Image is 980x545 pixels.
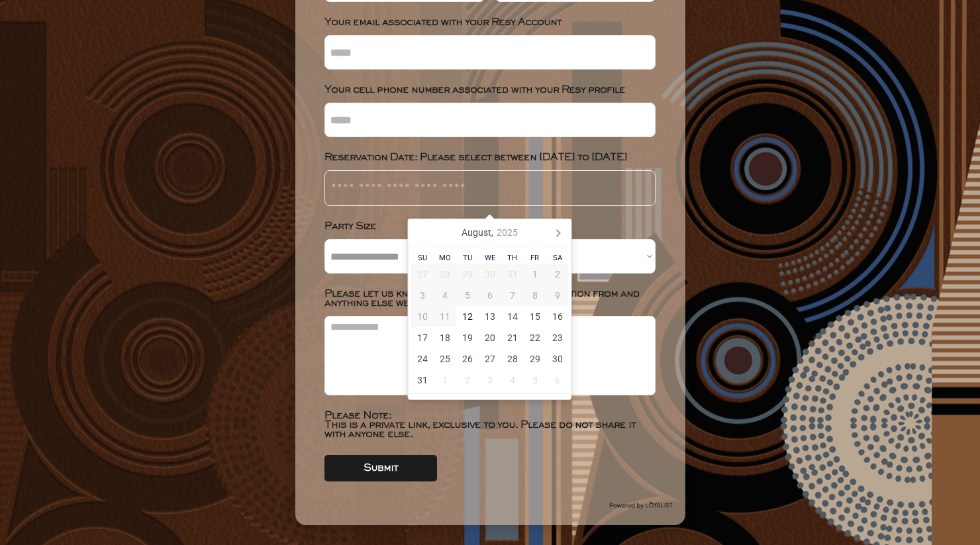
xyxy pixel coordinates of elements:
div: 26 [456,348,479,370]
div: 29 [456,264,479,285]
div: 25 [434,348,456,370]
div: 21 [501,327,524,348]
div: 5 [456,285,479,306]
div: We [479,254,501,262]
div: 1 [434,370,456,391]
div: 19 [456,327,479,348]
div: 8 [524,285,546,306]
div: 31 [501,264,524,285]
div: Your cell phone number associated with your Resy profile [324,85,656,95]
div: 6 [546,370,569,391]
div: Sa [546,254,569,262]
div: 17 [411,327,434,348]
div: 15 [524,306,546,327]
div: 11 [434,306,456,327]
div: 2 [456,370,479,391]
div: 5 [524,370,546,391]
div: 27 [479,348,501,370]
div: 24 [411,348,434,370]
div: 18 [434,327,456,348]
div: Reservation Date: Please select between [DATE] to [DATE] [324,153,656,162]
div: 2 [546,264,569,285]
div: 29 [524,348,546,370]
div: Party Size [324,222,656,231]
div: Submit [364,464,398,473]
div: 4 [434,285,456,306]
div: Tu [456,254,479,262]
div: 20 [479,327,501,348]
div: 10 [411,306,434,327]
div: 13 [479,306,501,327]
div: Please let us know who you received your invitation from and anything else we need to know about ... [324,289,656,308]
div: Su [411,254,434,262]
div: August, [456,222,522,243]
div: 31 [411,370,434,391]
div: 3 [479,370,501,391]
div: 30 [479,264,501,285]
div: 22 [524,327,546,348]
div: 3 [411,285,434,306]
div: Mo [434,254,456,262]
div: 12 [456,306,479,327]
i: 2025 [497,228,518,237]
div: 9 [546,285,569,306]
div: Th [501,254,524,262]
div: 16 [546,306,569,327]
div: 14 [501,306,524,327]
div: 30 [546,348,569,370]
div: 7 [501,285,524,306]
div: 27 [411,264,434,285]
div: 28 [501,348,524,370]
div: 23 [546,327,569,348]
div: 28 [434,264,456,285]
div: 4 [501,370,524,391]
div: Your email associated with your Resy Account [324,18,656,27]
div: 6 [479,285,501,306]
div: Fr [524,254,546,262]
img: Group%2048096278.svg [609,499,672,512]
div: 1 [524,264,546,285]
div: Please Note: This is a private link, exclusive to you. Please do not share it with anyone else. [324,411,656,439]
